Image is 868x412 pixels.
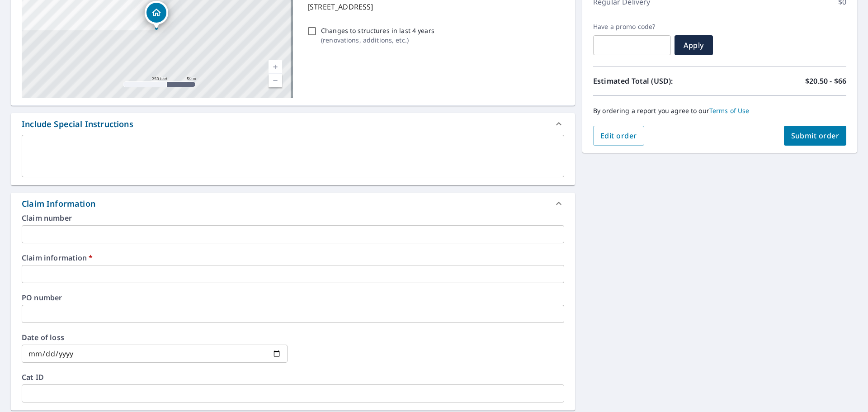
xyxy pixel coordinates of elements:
label: PO number [22,294,564,301]
a: Current Level 17, Zoom Out [269,74,282,87]
label: Have a promo code? [593,23,671,31]
p: Estimated Total (USD): [593,76,720,86]
span: Apply [682,40,706,50]
p: ( renovations, additions, etc. ) [321,35,434,45]
button: Apply [675,35,713,55]
div: Include Special Instructions [11,113,575,135]
span: Submit order [791,131,840,141]
div: Claim Information [11,193,575,214]
p: Changes to structures in last 4 years [321,26,434,35]
div: Include Special Instructions [22,118,133,130]
label: Cat ID [22,374,564,381]
div: Claim Information [22,198,95,210]
span: Edit order [600,131,637,141]
p: $20.50 - $66 [805,76,846,86]
p: [STREET_ADDRESS] [307,1,561,12]
label: Claim information [22,254,564,261]
a: Current Level 17, Zoom In [269,60,282,74]
a: Terms of Use [709,106,750,115]
div: Dropped pin, building 1, Residential property, 12114 29th Ave W Everett, WA 98204 [145,1,168,29]
button: Submit order [784,126,847,146]
p: By ordering a report you agree to our [593,107,846,115]
label: Date of loss [22,334,288,341]
button: Edit order [593,126,644,146]
label: Claim number [22,214,564,222]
